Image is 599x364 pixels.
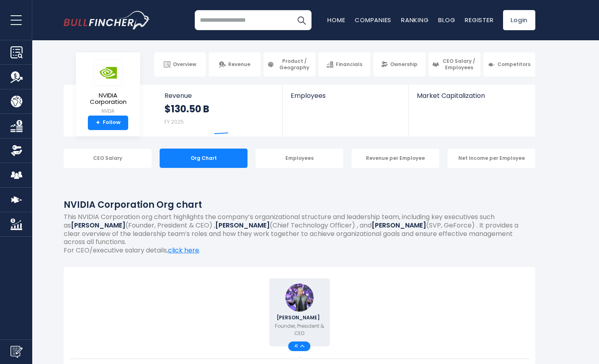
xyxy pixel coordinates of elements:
a: Companies [355,16,391,24]
a: Login [503,10,535,30]
a: Home [327,16,345,24]
a: Employees [283,85,408,113]
div: Revenue per Employee [351,149,439,168]
a: Blog [438,16,455,24]
a: Go to homepage [64,11,150,29]
strong: $130.50 B [164,103,209,115]
a: +Follow [88,116,128,130]
a: Register [465,16,493,24]
span: Overview [173,61,196,68]
span: CEO Salary / Employees [441,58,477,70]
span: Market Capitalization [417,92,526,99]
a: NVIDIA Corporation NVDA [82,59,134,116]
a: Market Capitalization [409,85,535,113]
span: NVIDIA Corporation [82,92,134,105]
a: Jensen Huang [PERSON_NAME] Founder, President & CEO 41 [269,278,330,346]
span: Product / Geography [277,58,312,70]
p: This NVIDIA Corporation org chart highlights the company’s organizational structure and leadershi... [64,213,535,246]
span: Competitors [497,61,530,68]
strong: + [96,119,100,126]
img: bullfincher logo [64,11,150,29]
span: Ownership [390,61,418,68]
img: Ownership [10,145,23,157]
div: Employees [256,149,343,168]
span: [PERSON_NAME] [277,315,322,320]
p: Founder, President & CEO [275,323,324,337]
b: [PERSON_NAME] [372,221,426,230]
span: 41 [294,344,300,348]
b: [PERSON_NAME] [71,221,125,230]
div: Org Chart [160,149,248,168]
a: Product / Geography [264,52,316,77]
span: Revenue [164,92,275,99]
div: CEO Salary [64,149,152,168]
span: Financials [336,61,362,68]
a: CEO Salary / Employees [428,52,480,77]
span: Revenue [228,61,250,68]
img: Jensen Huang [285,283,314,312]
small: FY 2025 [164,118,184,125]
a: Ranking [401,16,428,24]
h1: NVIDIA Corporation Org chart [64,198,535,211]
a: Financials [318,52,370,77]
a: Competitors [483,52,535,77]
a: Revenue $130.50 B FY 2025 [156,85,283,136]
a: Ownership [373,52,425,77]
div: Net Income per Employee [447,149,535,168]
a: click here [168,246,199,255]
a: Revenue [209,52,261,77]
a: Overview [154,52,206,77]
b: [PERSON_NAME] [215,221,270,230]
p: For CEO/executive salary details, . [64,246,535,255]
small: NVDA [82,108,134,115]
button: Search [291,10,312,30]
span: Employees [291,92,400,99]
